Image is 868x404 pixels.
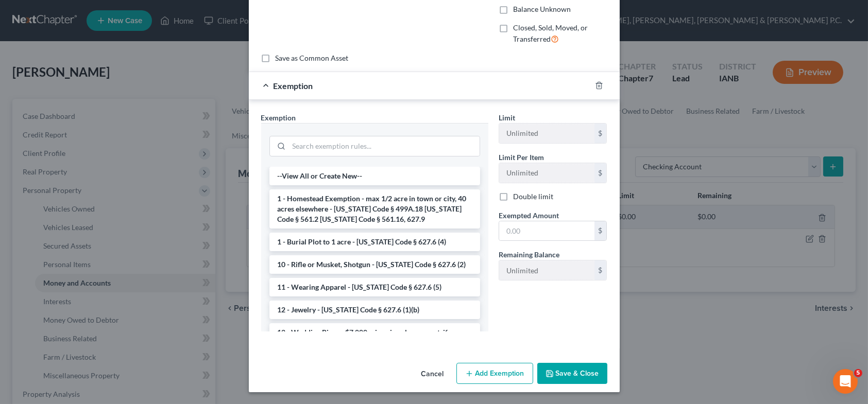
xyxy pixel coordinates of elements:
[499,163,594,183] input: --
[269,323,480,362] li: 12 - Wedding Rings - $7,000 minus jewelry amount, if purchased after marriage and up to 2 years p...
[537,363,607,384] button: Save & Close
[276,53,349,63] label: Save as Common Asset
[513,4,571,14] label: Balance Unknown
[261,113,296,122] span: Exemption
[594,124,607,143] div: $
[274,81,313,91] span: Exemption
[269,189,480,229] li: 1 - Homestead Exemption - max 1/2 acre in town or city, 40 acres elsewhere - [US_STATE] Code § 49...
[269,167,480,185] li: --View All or Create New--
[854,369,862,377] span: 5
[456,363,533,384] button: Add Exemption
[499,260,594,280] input: --
[289,136,480,156] input: Search exemption rules...
[513,191,553,202] label: Double limit
[269,301,480,319] li: 12 - Jewelry - [US_STATE] Code § 627.6 (1)(b)
[594,260,607,280] div: $
[269,278,480,296] li: 11 - Wearing Apparel - [US_STATE] Code § 627.6 (5)
[269,255,480,274] li: 10 - Rifle or Musket, Shotgun - [US_STATE] Code § 627.6 (2)
[499,152,544,163] label: Limit Per Item
[499,221,594,241] input: 0.00
[269,233,480,251] li: 1 - Burial Plot to 1 acre - [US_STATE] Code § 627.6 (4)
[833,369,858,394] iframe: Intercom live chat
[594,221,607,241] div: $
[513,23,588,43] span: Closed, Sold, Moved, or Transferred
[413,364,452,384] button: Cancel
[499,249,559,260] label: Remaining Balance
[594,163,607,183] div: $
[499,124,594,143] input: --
[499,113,515,122] span: Limit
[499,211,559,220] span: Exempted Amount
